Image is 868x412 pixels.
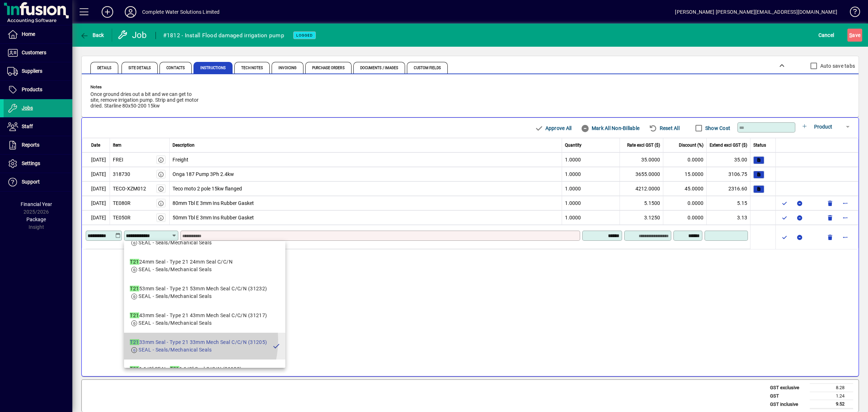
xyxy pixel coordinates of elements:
td: 1.0000 [562,196,620,210]
td: 4212.0000 [620,181,663,196]
span: Date [91,142,100,148]
span: ave [849,29,860,41]
button: Save [847,29,862,42]
span: Quantity [565,142,582,148]
button: More options [839,231,851,243]
td: 3.13 [707,210,750,225]
span: Jobs [22,105,33,111]
td: Onga 187 Pump 3Ph 2.4kw [170,167,562,181]
span: Extend excl GST ($) [710,142,747,148]
button: Mark All Non-Billable [578,122,642,135]
td: 3.1250 [620,210,663,225]
button: Approve All [532,122,574,135]
div: #1812 - Install Flood damaged irrigation pump [163,30,284,41]
span: Reports [22,142,39,148]
div: Job [118,29,148,41]
span: Products [22,87,42,92]
div: TE050R [113,214,131,222]
span: Invoicing [278,66,297,70]
td: [DATE] [82,167,110,181]
span: LOGGED [296,33,313,38]
span: Rate excl GST ($) [627,142,660,148]
span: Package [26,216,46,222]
div: TE080R [113,199,131,207]
button: Back [78,29,106,42]
a: Suppliers [4,62,72,80]
td: 0.0000 [663,152,707,167]
td: 45.0000 [663,181,707,196]
a: Settings [4,155,72,173]
span: Back [80,32,104,38]
a: Support [4,173,72,191]
a: Home [4,25,72,43]
td: 80mm Tbl E 3mm Ins Rubber Gasket [170,196,562,210]
span: Suppliers [22,68,42,74]
span: Item [113,142,122,148]
td: 9.52 [810,400,853,409]
div: 318730 [113,171,130,178]
span: Instructions [200,66,226,70]
td: GST exclusive [766,384,810,392]
span: Custom Fields [414,66,441,70]
span: Home [22,31,35,37]
app-page-header-button: Back [72,29,112,42]
td: 3106.75 [707,167,750,181]
span: Site Details [128,66,151,70]
button: Reset All [646,122,682,135]
td: [DATE] [82,196,110,210]
a: Staff [4,118,72,136]
td: 3655.0000 [620,167,663,181]
span: Contacts [166,66,185,70]
td: Teco moto 2 pole 15kw flanged [170,181,562,196]
span: Reset All [649,122,680,134]
label: Auto save tabs [819,62,855,70]
td: 15.0000 [663,167,707,181]
td: 0.0000 [663,210,707,225]
td: 5.1500 [620,196,663,210]
td: 50mm Tbl E 3mm Ins Rubber Gasket [170,210,562,225]
td: 1.0000 [562,181,620,196]
td: GST inclusive [766,400,810,409]
span: Details [97,66,111,70]
span: Tech Notes [241,66,263,70]
button: More options [839,197,851,209]
td: 1.0000 [562,210,620,225]
a: Customers [4,44,72,62]
span: Financial Year [21,201,52,207]
div: FREI [113,156,123,164]
span: Notes [90,85,199,89]
span: Mark All Non-Billable [581,122,639,134]
td: [DATE] [82,181,110,196]
td: 35.0000 [620,152,663,167]
span: Customers [22,50,46,55]
button: More options [839,212,851,223]
td: 1.0000 [562,152,620,167]
span: S [849,32,852,38]
span: Purchase Orders [312,66,345,70]
span: Status [753,142,766,148]
button: Profile [119,5,142,18]
td: 1.0000 [562,167,620,181]
div: TECO-XZM012 [113,185,146,193]
span: Approve All [535,122,571,134]
span: Documents / Images [360,66,399,70]
a: Reports [4,136,72,154]
span: Description [173,142,195,148]
span: Once ground dries out a bit and we can get to site, remove irrigation pump. Strip and get motor d... [90,92,199,109]
td: 5.15 [707,196,750,210]
td: 8.28 [810,384,853,392]
td: [DATE] [82,152,110,167]
span: Cancel [818,29,834,41]
div: Complete Water Solutions Limited [142,6,220,18]
td: 1.24 [810,392,853,400]
td: [DATE] [82,210,110,225]
span: Discount (%) [679,142,703,148]
button: Add [96,5,119,18]
div: [PERSON_NAME] [PERSON_NAME][EMAIL_ADDRESS][DOMAIN_NAME] [675,6,837,18]
td: Freight [170,152,562,167]
td: 2316.60 [707,181,750,196]
td: GST [766,392,810,400]
span: Settings [22,160,40,166]
span: Support [22,179,40,185]
span: Staff [22,123,33,129]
